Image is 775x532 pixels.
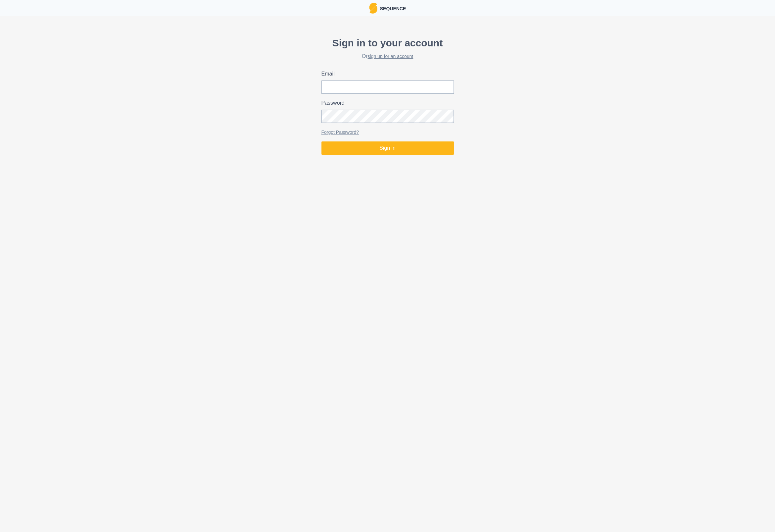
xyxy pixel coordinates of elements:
[321,99,450,107] label: Password
[321,130,359,135] a: Forgot Password?
[368,54,413,59] a: sign up for an account
[321,141,454,155] button: Sign in
[369,3,377,14] img: Logo
[321,53,454,59] h2: Or
[369,3,406,14] a: LogoSequence
[321,35,454,50] p: Sign in to your account
[321,70,450,78] label: Email
[377,4,406,12] p: Sequence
